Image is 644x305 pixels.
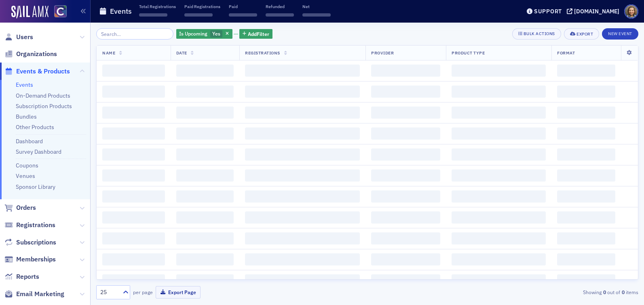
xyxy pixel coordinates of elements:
[4,238,56,247] a: Subscriptions
[184,4,220,9] p: Paid Registrations
[102,169,165,182] span: ‌
[245,50,280,56] span: Registrations
[371,169,440,182] span: ‌
[245,211,360,224] span: ‌
[176,29,232,39] div: Yes
[567,8,622,14] button: [DOMAIN_NAME]
[139,4,176,9] p: Total Registrations
[557,211,615,224] span: ‌
[102,211,165,224] span: ‌
[16,113,37,120] a: Bundles
[176,169,234,182] span: ‌
[245,86,360,98] span: ‌
[245,65,360,77] span: ‌
[54,5,67,18] img: SailAMX
[557,274,615,286] span: ‌
[245,253,360,265] span: ‌
[371,253,440,265] span: ‌
[4,255,56,264] a: Memberships
[371,211,440,224] span: ‌
[176,127,234,140] span: ‌
[102,107,165,119] span: ‌
[371,65,440,77] span: ‌
[16,123,54,131] a: Other Products
[248,30,269,38] span: Add Filter
[557,65,615,77] span: ‌
[576,32,593,36] div: Export
[245,274,360,286] span: ‌
[176,232,234,244] span: ‌
[16,33,33,42] span: Users
[557,127,615,140] span: ‌
[16,183,55,190] a: Sponsor Library
[16,92,70,99] a: On-Demand Products
[602,29,638,37] a: New Event
[176,86,234,98] span: ‌
[16,203,36,212] span: Orders
[245,127,360,140] span: ‌
[452,274,546,286] span: ‌
[371,127,440,140] span: ‌
[102,274,165,286] span: ‌
[96,28,173,40] input: Search…
[4,67,70,76] a: Events & Products
[16,238,56,247] span: Subscriptions
[452,232,546,244] span: ‌
[229,4,257,9] p: Paid
[557,50,575,56] span: Format
[176,274,234,286] span: ‌
[371,50,394,56] span: Provider
[557,232,615,244] span: ‌
[452,50,485,56] span: Product Type
[245,169,360,182] span: ‌
[371,190,440,203] span: ‌
[557,190,615,203] span: ‌
[371,148,440,161] span: ‌
[371,86,440,98] span: ‌
[452,253,546,265] span: ‌
[16,272,39,281] span: Reports
[102,50,115,56] span: Name
[602,288,607,296] strong: 0
[102,232,165,244] span: ‌
[176,253,234,265] span: ‌
[4,203,36,212] a: Orders
[100,288,118,297] div: 25
[302,4,331,9] p: Net
[176,65,234,77] span: ‌
[133,288,153,296] label: per page
[176,148,234,161] span: ‌
[452,148,546,161] span: ‌
[179,30,207,37] span: Is Upcoming
[512,28,561,40] button: Bulk Actions
[102,190,165,203] span: ‌
[239,29,272,39] button: AddFilter
[524,31,555,36] div: Bulk Actions
[102,253,165,265] span: ‌
[463,288,638,296] div: Showing out of items
[624,4,638,19] span: Profile
[557,148,615,161] span: ‌
[245,148,360,161] span: ‌
[16,221,55,230] span: Registrations
[302,13,331,17] span: ‌
[16,50,57,58] span: Organizations
[245,107,360,119] span: ‌
[452,86,546,98] span: ‌
[212,30,220,37] span: Yes
[557,253,615,265] span: ‌
[452,211,546,224] span: ‌
[139,13,167,17] span: ‌
[245,232,360,244] span: ‌
[102,148,165,161] span: ‌
[534,8,562,15] div: Support
[452,190,546,203] span: ‌
[16,255,56,264] span: Memberships
[4,290,64,299] a: Email Marketing
[371,274,440,286] span: ‌
[16,148,61,155] a: Survey Dashboard
[16,67,70,76] span: Events & Products
[266,4,294,9] p: Refunded
[102,65,165,77] span: ‌
[11,6,49,19] a: SailAMX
